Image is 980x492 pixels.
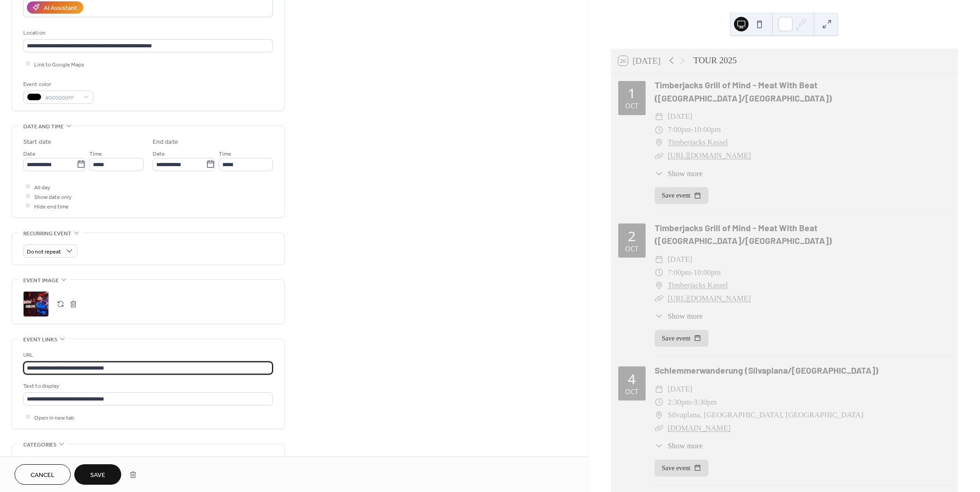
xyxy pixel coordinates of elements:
[44,3,77,13] div: AI Assistant
[667,123,691,137] span: 7:00pm
[89,149,102,158] span: Time
[74,464,121,485] button: Save
[667,110,692,123] span: [DATE]
[667,396,691,409] span: 2:30pm
[667,294,751,303] a: [URL][DOMAIN_NAME]
[655,168,703,179] button: ​Show more
[655,223,832,246] a: Timberjacks Grill of Mind - Meat With Beat ([GEOGRAPHIC_DATA]/[GEOGRAPHIC_DATA])
[693,123,721,137] span: 10:00pm
[691,266,694,279] span: -
[655,279,663,292] div: ​
[34,60,84,69] span: Link to Google Maps
[655,123,663,137] div: ​
[691,123,694,137] span: -
[667,383,692,396] span: [DATE]
[655,460,709,477] button: Save event
[655,409,663,422] div: ​
[15,464,71,485] button: Cancel
[655,110,663,123] div: ​
[655,266,663,279] div: ​
[655,422,663,435] div: ​
[23,122,64,132] span: Date and time
[23,335,57,345] span: Event links
[655,440,663,451] div: ​
[655,383,663,396] div: ​
[23,440,56,450] span: Categories
[625,245,638,252] div: Oct
[655,396,663,409] div: ​
[667,409,863,422] span: Silvaplana, [GEOGRAPHIC_DATA], [GEOGRAPHIC_DATA]
[667,310,703,322] span: Show more
[153,149,165,158] span: Date
[23,350,271,360] div: URL
[23,229,72,238] span: Recurring event
[23,137,51,147] div: Start date
[625,102,638,109] div: Oct
[667,440,703,451] span: Show more
[693,396,717,409] span: 3:30pm
[23,80,92,89] div: Event color
[667,424,730,432] a: [DOMAIN_NAME]
[655,80,832,103] a: Timberjacks Grill of Mind - Meat With Beat ([GEOGRAPHIC_DATA]/[GEOGRAPHIC_DATA])
[667,253,692,266] span: [DATE]
[667,266,691,279] span: 7:00pm
[693,266,721,279] span: 10:00pm
[655,253,663,266] div: ​
[667,151,751,160] a: [URL][DOMAIN_NAME]
[655,292,663,305] div: ​
[90,471,105,480] span: Save
[34,202,69,211] span: Hide end time
[23,28,271,38] div: Location
[628,229,636,243] div: 2
[693,54,737,67] div: TOUR 2025
[34,192,72,202] span: Show date only
[31,471,55,480] span: Cancel
[667,136,728,149] a: Timberjacks Kassel
[27,246,61,257] span: Do not repeat
[655,187,709,204] button: Save event
[34,413,74,422] span: Open in new tab
[34,183,50,192] span: All day
[625,388,638,395] div: Oct
[655,440,703,451] button: ​Show more
[45,93,79,102] span: #000000FF
[655,365,878,375] a: Schlemmerwanderung (Silvaplana/[GEOGRAPHIC_DATA])
[628,86,636,100] div: 1
[667,168,703,179] span: Show more
[23,381,271,391] div: Text to display
[23,149,36,158] span: Date
[628,372,636,386] div: 4
[655,330,709,347] button: Save event
[23,276,59,285] span: Event image
[691,396,694,409] span: -
[655,310,663,322] div: ​
[219,149,231,158] span: Time
[655,310,703,322] button: ​Show more
[27,1,83,14] button: AI Assistant
[153,137,178,147] div: End date
[655,168,663,179] div: ​
[655,149,663,162] div: ​
[667,279,728,292] a: Timberjacks Kassel
[655,136,663,149] div: ​
[23,291,49,317] div: ;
